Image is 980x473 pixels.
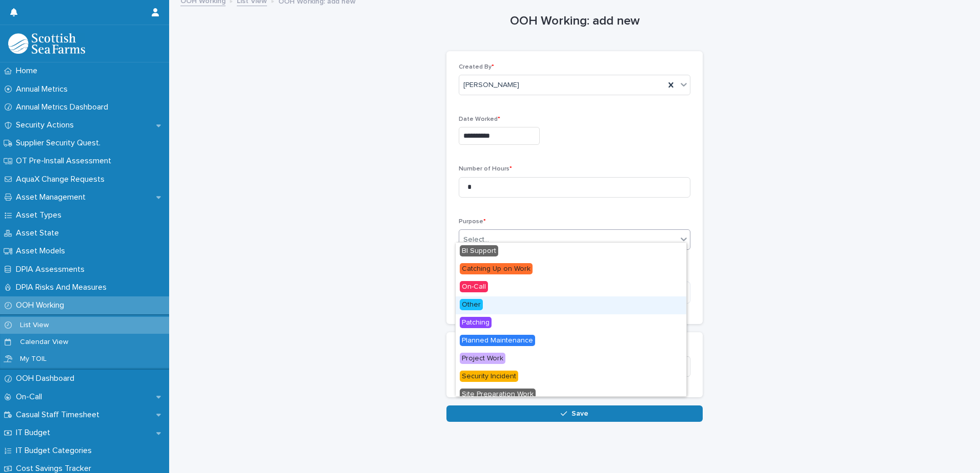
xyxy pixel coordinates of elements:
p: Casual Staff Timesheet [12,410,108,420]
p: Home [12,66,46,76]
div: BI Support [456,243,686,261]
p: Asset State [12,228,67,238]
p: On-Call [12,392,50,402]
span: Catching Up on Work [460,263,533,274]
button: Save [446,405,703,422]
p: Supplier Security Quest. [12,138,109,148]
div: Patching [456,314,686,332]
span: Other [460,299,483,310]
p: Annual Metrics Dashboard [12,102,116,112]
p: List View [12,321,57,330]
div: Other [456,296,686,314]
p: Asset Management [12,192,94,202]
p: Calendar View [12,338,76,347]
p: My TOIL [12,355,55,363]
span: BI Support [460,245,498,256]
img: 9Y1MW04fRR2O5TKCTBvH [8,33,85,54]
span: Project Work [460,353,505,364]
p: OT Pre-Install Assessment [12,156,119,166]
div: Select... [463,234,489,245]
div: Planned Maintenance [456,332,686,350]
p: Asset Models [12,246,73,256]
div: Catching Up on Work [456,261,686,278]
span: Purpose [459,219,486,225]
span: On-Call [460,281,488,292]
p: Asset Types [12,210,70,220]
div: On-Call [456,278,686,296]
span: Site Preparation Work [460,389,536,400]
span: Patching [460,317,492,328]
span: Security Incident [460,371,518,382]
span: Number of Hours [459,166,512,172]
div: Security Incident [456,368,686,386]
p: DPIA Risks And Measures [12,283,115,292]
p: Annual Metrics [12,84,76,94]
p: Security Actions [12,120,82,130]
span: [PERSON_NAME] [463,80,519,91]
p: IT Budget [12,428,58,438]
p: IT Budget Categories [12,446,100,456]
h1: OOH Working: add new [446,14,703,29]
span: Created By [459,64,494,70]
span: Save [571,410,588,417]
div: Site Preparation Work [456,386,686,404]
p: OOH Working [12,300,72,310]
p: DPIA Assessments [12,265,93,274]
span: Date Worked [459,116,500,122]
p: OOH Dashboard [12,374,83,383]
p: AquaX Change Requests [12,175,113,184]
div: Project Work [456,350,686,368]
span: Planned Maintenance [460,335,535,346]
